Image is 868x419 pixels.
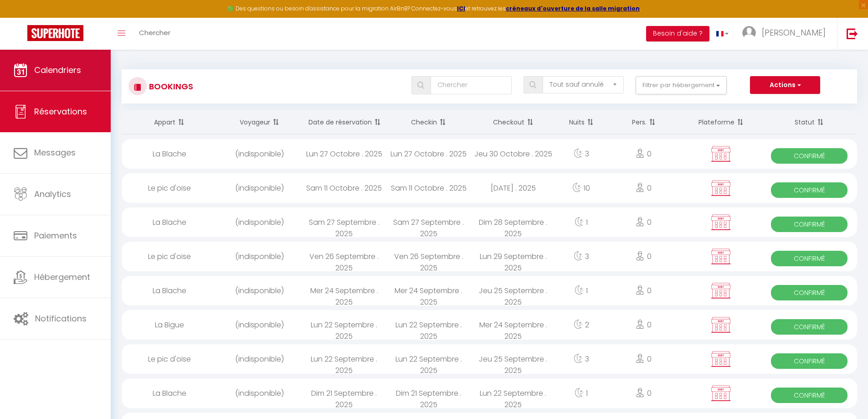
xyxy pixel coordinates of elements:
th: Sort by people [607,110,680,134]
th: Sort by nights [555,110,607,134]
span: Chercher [139,28,170,37]
button: Filtrer par hébergement [636,76,727,94]
h3: Bookings [147,76,193,97]
a: Chercher [132,18,177,50]
iframe: Chat [829,378,861,412]
button: Besoin d'aide ? [646,26,709,41]
span: Messages [34,147,76,158]
th: Sort by checkin [386,110,471,134]
th: Sort by rentals [122,110,217,134]
button: Ouvrir le widget de chat LiveChat [7,4,35,31]
th: Sort by guest [217,110,302,134]
span: Analytics [34,188,71,200]
img: logout [847,28,858,39]
span: Notifications [35,313,87,324]
span: Calendriers [34,64,81,76]
th: Sort by booking date [302,110,386,134]
span: Paiements [34,230,77,241]
th: Sort by status [761,110,857,134]
th: Sort by checkout [471,110,556,134]
a: ... [PERSON_NAME] [735,18,837,50]
img: ... [742,26,756,40]
span: Hébergement [34,271,90,283]
input: Chercher [431,76,512,94]
img: Super Booking [27,25,83,41]
span: [PERSON_NAME] [762,27,826,38]
span: Réservations [34,106,87,117]
a: créneaux d'ouverture de la salle migration [506,5,640,12]
button: Actions [750,76,820,94]
a: ICI [457,5,465,12]
th: Sort by channel [681,110,762,134]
